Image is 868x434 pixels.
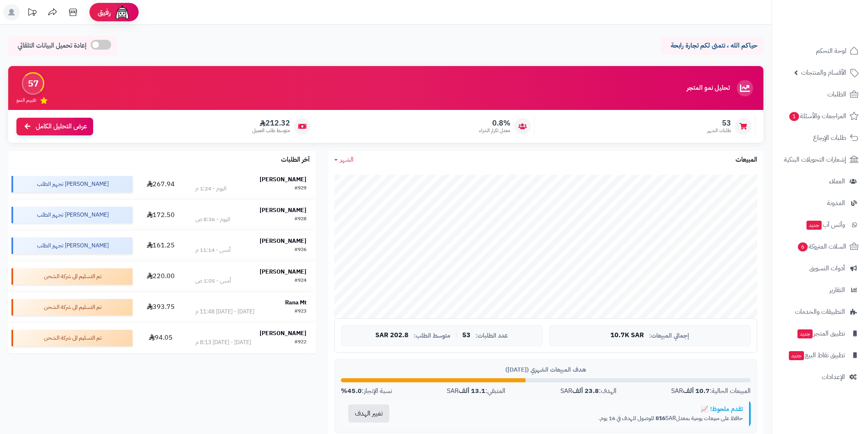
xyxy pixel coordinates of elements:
[281,156,310,164] h3: آخر الطلبات
[252,127,290,134] span: متوسط طلب العميل
[827,89,846,100] span: الطلبات
[252,119,290,128] span: 212.32
[195,338,251,347] div: [DATE] - [DATE] 8:13 م
[777,193,863,213] a: المدونة
[348,404,389,423] button: تغيير الهدف
[136,323,186,353] td: 94.05
[798,242,808,251] span: 6
[788,349,845,361] span: تطبيق نقاط البيع
[195,246,231,254] div: أمس - 11:14 م
[11,238,132,254] div: [PERSON_NAME] تجهيز الطلب
[447,386,505,396] div: المتبقي: SAR
[736,156,757,164] h3: المبيعات
[455,332,457,338] span: |
[413,332,450,339] span: متوسط الطلب:
[334,155,354,164] a: الشهر
[572,386,599,396] strong: 23.8 ألف
[816,45,846,57] span: لوحة التحكم
[667,41,757,50] p: حياكم الله ، نتمنى لكم تجارة رابحة
[789,112,799,121] span: 1
[11,299,132,315] div: تم التسليم الى شركة الشحن
[797,329,813,338] span: جديد
[777,280,863,300] a: التقارير
[136,261,186,292] td: 220.00
[479,119,510,128] span: 0.8%
[475,332,508,339] span: عدد الطلبات:
[341,386,392,396] div: نسبة الإنجاز:
[340,155,354,164] span: الشهر
[195,215,230,224] div: اليوم - 8:36 ص
[777,85,863,104] a: الطلبات
[136,200,186,230] td: 172.50
[777,150,863,169] a: إشعارات التحويلات البنكية
[795,306,845,318] span: التطبيقات والخدمات
[16,118,93,135] a: عرض التحليل الكامل
[707,119,731,128] span: 53
[829,176,845,187] span: العملاء
[777,215,863,235] a: وآتس آبجديد
[801,67,846,78] span: الأقسام والمنتجات
[462,332,471,339] span: 53
[809,263,845,274] span: أدوات التسويق
[671,386,751,396] div: المبيعات الحالية: SAR
[784,154,846,165] span: إشعارات التحويلات البنكية
[295,246,306,254] div: #926
[136,231,186,261] td: 161.25
[829,284,845,296] span: التقارير
[806,221,822,230] span: جديد
[11,330,132,346] div: تم التسليم الى شركة الشحن
[11,176,132,192] div: [PERSON_NAME] تجهيز الطلب
[295,338,306,347] div: #922
[295,215,306,224] div: #928
[260,237,306,245] strong: [PERSON_NAME]
[11,268,132,285] div: تم التسليم الى شركة الشحن
[687,85,730,92] h3: تحليل نمو المتجر
[777,106,863,126] a: المراجعات والأسئلة1
[295,308,306,316] div: #923
[777,128,863,148] a: طلبات الإرجاع
[797,241,846,252] span: السلات المتروكة
[98,7,111,17] span: رفيق
[788,110,846,122] span: المراجعات والأسئلة
[610,332,644,339] span: 10.7K SAR
[260,206,306,215] strong: [PERSON_NAME]
[295,277,306,285] div: #924
[656,414,665,423] strong: 816
[22,4,42,23] a: تحديثات المنصة
[479,127,510,134] span: معدل تكرار الشراء
[789,351,804,360] span: جديد
[16,97,36,104] span: تقييم النمو
[260,267,306,276] strong: [PERSON_NAME]
[260,329,306,338] strong: [PERSON_NAME]
[827,197,845,209] span: المدونة
[36,122,87,131] span: عرض التحليل الكامل
[777,171,863,191] a: العملاء
[459,386,485,396] strong: 13.1 ألف
[777,345,863,365] a: تطبيق نقاط البيعجديد
[295,185,306,193] div: #929
[777,237,863,256] a: السلات المتروكة6
[285,298,306,307] strong: Rana Mt
[777,41,863,61] a: لوحة التحكم
[341,386,362,396] strong: 45.0%
[777,324,863,343] a: تطبيق المتجرجديد
[777,367,863,387] a: الإعدادات
[260,175,306,184] strong: [PERSON_NAME]
[114,4,130,21] img: ai-face.png
[797,328,845,339] span: تطبيق المتجر
[560,386,617,396] div: الهدف: SAR
[683,386,710,396] strong: 10.7 ألف
[11,207,132,223] div: [PERSON_NAME] تجهيز الطلب
[136,169,186,199] td: 267.94
[341,365,751,374] div: هدف المبيعات الشهري ([DATE])
[403,414,743,423] p: حافظ على مبيعات يومية بمعدل SAR للوصول للهدف في 16 يوم.
[813,132,846,144] span: طلبات الإرجاع
[195,308,254,316] div: [DATE] - [DATE] 11:48 م
[136,292,186,322] td: 393.75
[822,371,845,383] span: الإعدادات
[707,127,731,134] span: طلبات الشهر
[777,302,863,322] a: التطبيقات والخدمات
[195,185,226,193] div: اليوم - 1:24 م
[375,332,409,339] span: 202.8 SAR
[403,405,743,413] div: تقدم ملحوظ! 📈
